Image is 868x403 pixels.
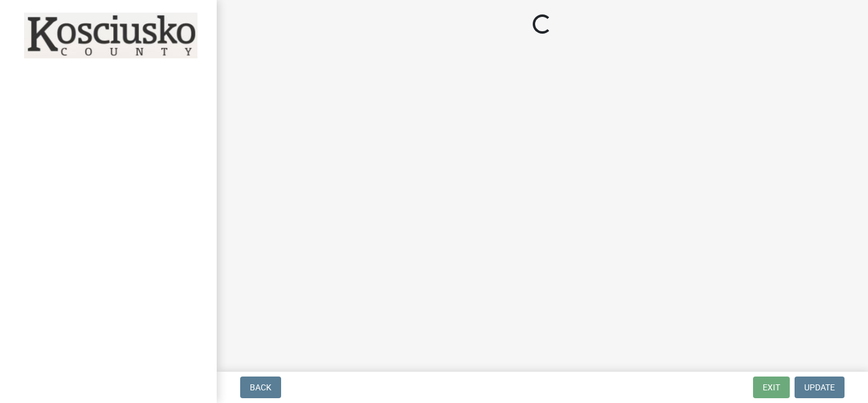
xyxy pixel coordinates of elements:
[24,13,197,58] img: Kosciusko County, Indiana
[753,377,790,398] button: Exit
[804,383,835,392] span: Update
[240,377,281,398] button: Back
[795,377,845,398] button: Update
[250,383,271,392] span: Back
